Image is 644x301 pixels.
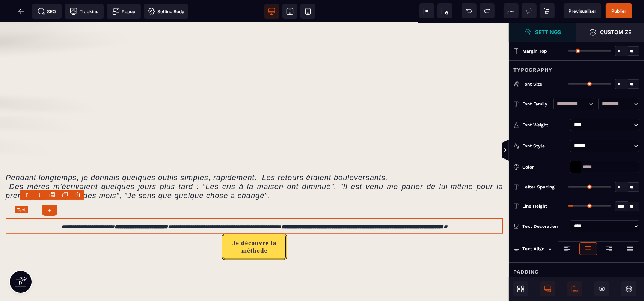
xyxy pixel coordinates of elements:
span: Open Layers [621,281,636,296]
p: Text Align [513,245,544,253]
span: Previsualiser [569,8,596,14]
span: Settings [509,23,576,42]
img: loading [548,247,552,251]
div: Padding [509,262,644,276]
button: Je découvre la méthode [222,211,287,238]
div: Font Family [522,100,549,108]
strong: Settings [535,29,561,35]
span: View components [419,3,434,18]
div: Color [522,163,567,171]
span: Pendant longtemps, je donnais quelques outils simples, rapidement. Les retours étaient bouleversa... [6,151,506,177]
div: Font Style [522,142,567,150]
span: Letter Spacing [522,184,555,190]
span: Preview [564,3,601,18]
span: Hide/Show Block [594,281,609,296]
span: Font Size [522,81,542,87]
span: Line Height [522,203,547,209]
span: Screenshot [437,3,452,18]
span: Open Style Manager [576,23,644,42]
span: Setting Body [148,8,184,15]
span: Open Blocks [513,281,528,296]
span: Publier [611,8,626,14]
span: Desktop Only [540,281,555,296]
strong: Customize [600,29,632,35]
span: Margin Top [522,48,547,54]
div: Font Weight [522,121,567,129]
div: Text Decoration [522,223,567,230]
span: SEO [38,8,56,15]
span: Mobile Only [567,281,582,296]
span: Tracking [70,8,98,15]
div: Typography [509,60,644,74]
span: Popup [112,8,136,15]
